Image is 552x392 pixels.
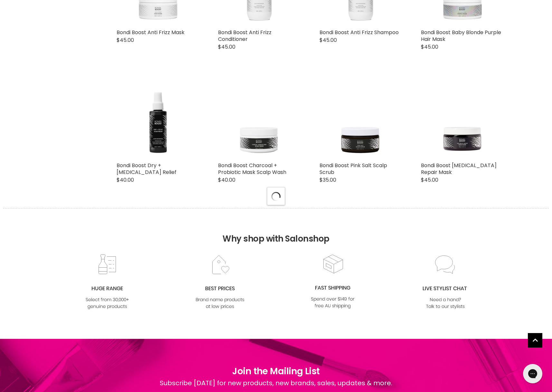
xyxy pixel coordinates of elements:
span: Back to top [528,333,542,350]
a: Bondi Boost Dry + [MEDICAL_DATA] Relief [117,162,176,176]
span: $40.00 [117,176,134,184]
h2: Why shop with Salonshop [3,208,549,253]
img: Bondi Boost Pink Salt Scalp Scrub [319,77,402,159]
span: $45.00 [117,36,134,44]
h1: Join the Mailing List [160,365,392,378]
img: Bondi Boost Dry + Itchy Scalp Relief [117,77,199,159]
span: $35.00 [319,176,336,184]
img: fast.jpg [307,253,359,310]
img: range2_8cf790d4-220e-469f-917d-a18fed3854b6.jpg [81,254,133,311]
a: Back to top [528,333,542,348]
span: $40.00 [218,176,235,184]
span: $45.00 [421,43,438,51]
span: $45.00 [218,43,235,51]
img: Bondi Boost Dandruff Repair Mask [421,77,503,159]
img: Bondi Boost Charcoal + Probiotic Mask Scalp Wash [218,77,300,159]
a: Bondi Boost Pink Salt Scalp Scrub [319,162,387,176]
img: chat_c0a1c8f7-3133-4fc6-855f-7264552747f6.jpg [419,254,471,311]
span: $45.00 [421,176,438,184]
a: Bondi Boost Anti Frizz Conditioner [218,29,271,43]
a: Bondi Boost Baby Blonde Purple Hair Mask [421,29,501,43]
a: Bondi Boost Anti Frizz Shampoo [319,29,399,36]
span: $45.00 [319,36,337,44]
a: Bondi Boost [MEDICAL_DATA] Repair Mask [421,162,497,176]
iframe: Gorgias live chat messenger [520,362,546,386]
img: prices.jpg [194,254,246,311]
a: Bondi Boost Anti Frizz Mask [117,29,185,36]
a: Bondi Boost Charcoal + Probiotic Mask Scalp Wash [218,162,286,176]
